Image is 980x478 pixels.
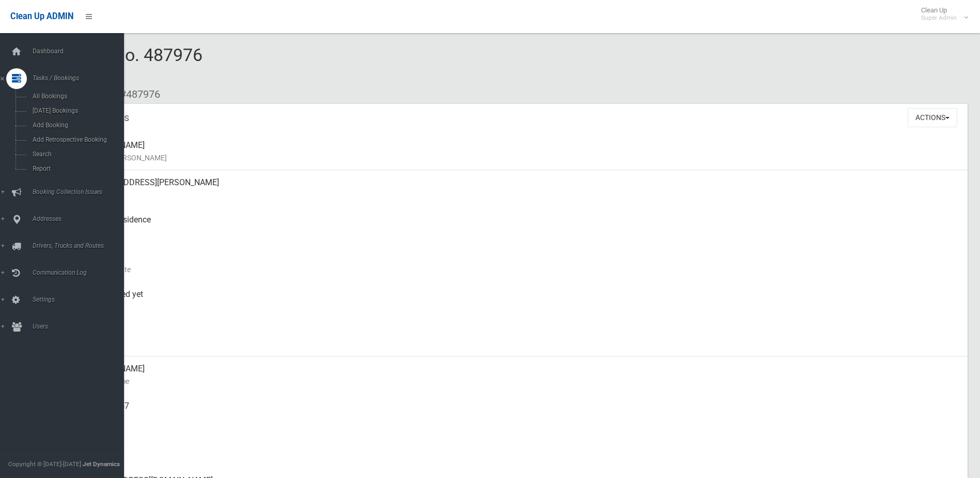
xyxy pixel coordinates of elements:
[83,226,959,238] small: Pickup Point
[908,108,957,127] button: Actions
[29,74,132,82] span: Tasks / Bookings
[83,282,959,319] div: Not collected yet
[29,48,132,55] span: Dashboard
[29,107,123,114] span: [DATE] Bookings
[921,14,957,22] small: Super Admin
[916,6,967,22] span: Clean Up
[29,188,132,196] span: Booking Collection Issues
[45,44,203,85] span: Booking No. 487976
[29,165,123,172] span: Report
[83,356,959,394] div: [PERSON_NAME]
[29,122,123,129] span: Add Booking
[113,85,160,104] li: #487976
[83,170,959,207] div: [STREET_ADDRESS][PERSON_NAME]
[83,189,959,201] small: Address
[83,412,959,425] small: Mobile
[83,450,959,462] small: Landline
[29,269,132,276] span: Communication Log
[83,301,959,313] small: Collected At
[83,460,120,468] strong: Jet Dynamics
[83,207,959,245] div: Front of Residence
[83,431,959,468] div: None given
[29,296,132,303] span: Settings
[29,323,132,330] span: Users
[10,11,73,21] span: Clean Up ADMIN
[83,245,959,282] div: [DATE]
[29,93,123,100] span: All Bookings
[83,319,959,356] div: [DATE]
[83,394,959,431] div: 0432481557
[83,133,959,170] div: [PERSON_NAME]
[8,460,81,468] span: Copyright © [DATE]-[DATE]
[29,151,123,158] span: Search
[29,242,132,249] span: Drivers, Trucks and Routes
[83,263,959,276] small: Collection Date
[83,338,959,350] small: Zone
[29,215,132,222] span: Addresses
[83,152,959,164] small: Name of [PERSON_NAME]
[83,375,959,387] small: Contact Name
[29,136,123,143] span: Add Retrospective Booking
